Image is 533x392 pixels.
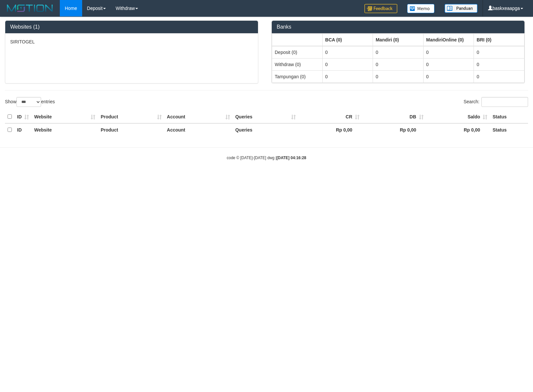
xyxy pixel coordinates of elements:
[362,123,426,136] th: Rp 0,00
[364,4,397,13] img: Feedback.jpg
[474,58,524,70] td: 0
[490,110,528,123] th: Status
[445,4,477,13] img: panduan.png
[5,3,55,13] img: MOTION_logo.png
[16,97,41,107] select: Showentries
[10,24,253,30] h3: Websites (1)
[373,34,424,46] th: Group: activate to sort column ascending
[14,110,32,123] th: ID
[227,156,306,160] small: code © [DATE]-[DATE] dwg |
[464,97,528,107] label: Search:
[98,123,164,136] th: Product
[322,58,373,70] td: 0
[32,110,98,123] th: Website
[373,58,424,70] td: 0
[481,97,528,107] input: Search:
[277,156,306,160] strong: [DATE] 04:16:28
[426,123,490,136] th: Rp 0,00
[474,34,524,46] th: Group: activate to sort column ascending
[490,123,528,136] th: Status
[272,58,323,70] td: Withdraw (0)
[322,70,373,83] td: 0
[423,46,474,59] td: 0
[272,34,323,46] th: Group: activate to sort column ascending
[233,123,298,136] th: Queries
[426,110,490,123] th: Saldo
[14,123,32,136] th: ID
[423,70,474,83] td: 0
[362,110,426,123] th: DB
[272,70,323,83] td: Tampungan (0)
[474,46,524,59] td: 0
[322,46,373,59] td: 0
[322,34,373,46] th: Group: activate to sort column ascending
[423,34,474,46] th: Group: activate to sort column ascending
[10,38,253,45] p: SIRITOGEL
[233,110,298,123] th: Queries
[407,4,435,13] img: Button%20Memo.svg
[298,110,362,123] th: CR
[98,110,164,123] th: Product
[474,70,524,83] td: 0
[5,97,55,107] label: Show entries
[164,110,233,123] th: Account
[32,123,98,136] th: Website
[272,46,323,59] td: Deposit (0)
[298,123,362,136] th: Rp 0,00
[277,24,520,30] h3: Banks
[373,46,424,59] td: 0
[423,58,474,70] td: 0
[164,123,233,136] th: Account
[373,70,424,83] td: 0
